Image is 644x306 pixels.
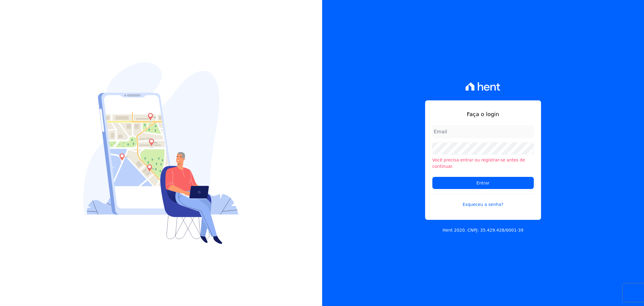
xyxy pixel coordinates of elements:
[83,62,239,244] img: Login
[432,125,534,138] input: Email
[432,194,534,208] a: Esqueceu a senha?
[443,227,524,233] p: Hent 2020. CNPJ: 35.429.428/0001-39
[432,157,534,170] li: Você precisa entrar ou registrar-se antes de continuar.
[432,177,534,189] input: Entrar
[432,110,534,118] h1: Faça o login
